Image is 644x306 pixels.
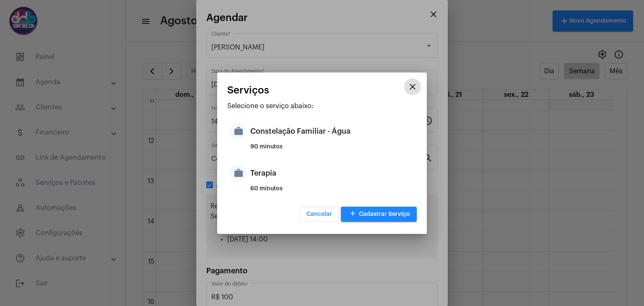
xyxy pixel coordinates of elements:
p: Selecione o serviço abaixo: [227,102,417,110]
div: 60 minutos [250,186,415,198]
mat-icon: close [408,82,418,92]
mat-icon: work [229,165,246,182]
mat-icon: add [348,208,358,220]
button: Cadastrar Serviço [341,207,417,222]
span: Cancelar [306,211,332,217]
div: Constelação Familiar - Água [250,119,415,144]
button: Cancelar [300,207,339,222]
mat-icon: work [229,123,246,140]
div: 90 minutos [250,144,415,156]
span: Cadastrar Serviço [348,211,410,217]
div: Terapia [250,161,415,186]
span: Serviços [227,85,269,96]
